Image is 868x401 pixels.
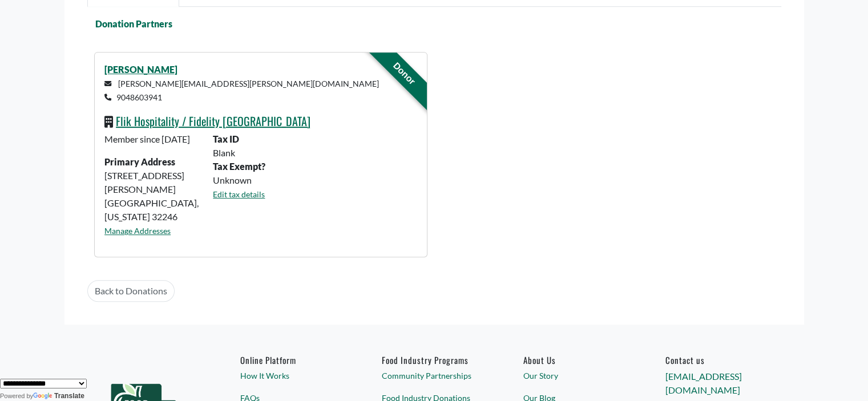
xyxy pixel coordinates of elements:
div: [STREET_ADDRESS][PERSON_NAME] [GEOGRAPHIC_DATA], [US_STATE] 32246 [98,132,206,246]
small: [PERSON_NAME][EMAIL_ADDRESS][PERSON_NAME][DOMAIN_NAME] 9048603941 [104,79,379,102]
img: Google Translate [33,392,54,400]
a: Flik Hospitality / Fidelity [GEOGRAPHIC_DATA] [116,112,310,129]
b: Tax ID [213,133,239,144]
div: Unknown [206,173,423,187]
div: Donation Partners [80,17,774,31]
a: Back to Donations [87,280,175,302]
h6: Online Platform [240,355,345,365]
a: Translate [33,392,84,400]
a: Manage Addresses [104,226,171,236]
h6: Contact us [665,355,769,365]
div: Donor [357,27,451,121]
strong: Primary Address [104,156,175,167]
a: How It Works [240,370,345,382]
p: Member since [DATE] [104,132,199,146]
b: Tax Exempt? [213,161,265,172]
a: About Us [523,355,628,365]
a: Community Partnerships [382,370,486,382]
a: [PERSON_NAME] [104,64,177,75]
h6: Food Industry Programs [382,355,486,365]
div: Blank [206,146,423,160]
a: [EMAIL_ADDRESS][DOMAIN_NAME] [665,371,741,395]
a: Our Story [523,370,628,382]
a: Edit tax details [213,189,265,199]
